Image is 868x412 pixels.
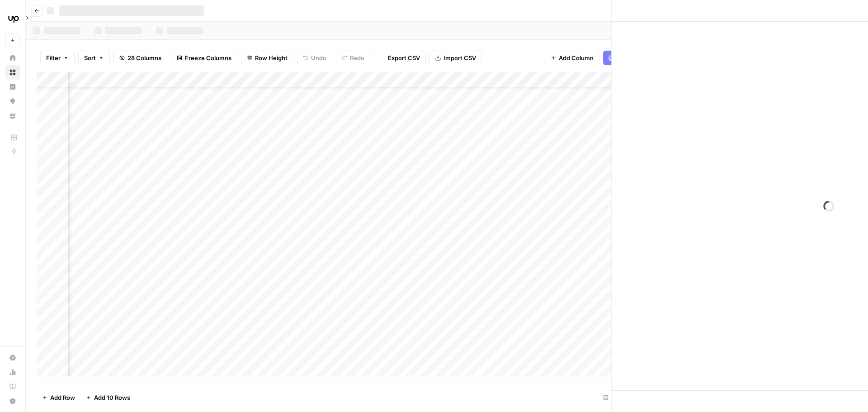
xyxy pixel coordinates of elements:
span: Undo [311,53,326,62]
span: Filter [46,53,61,62]
a: Settings [5,350,20,365]
span: Sort [84,53,96,62]
button: Freeze Columns [171,51,237,65]
a: Opportunities [5,94,20,109]
button: Row Height [241,51,293,65]
a: Your Data [5,109,20,123]
a: Usage [5,365,20,379]
span: 28 Columns [127,53,161,62]
button: Undo [297,51,332,65]
span: Row Height [255,53,288,62]
button: Workspace: Upwork [5,7,20,30]
a: Home [5,51,20,65]
button: 28 Columns [113,51,167,65]
button: Filter [40,51,75,65]
button: Help + Support [5,394,20,408]
button: Add 10 Rows [80,390,136,405]
a: Learning Hub [5,379,20,394]
button: Import CSV [429,51,482,65]
a: Insights [5,80,20,94]
span: Redo [350,53,364,62]
span: Export CSV [388,53,420,62]
button: Sort [78,51,110,65]
img: Upwork Logo [5,10,22,27]
a: Browse [5,65,20,80]
span: Add 10 Rows [94,393,130,402]
span: Freeze Columns [185,53,231,62]
button: Export CSV [374,51,426,65]
button: Add Row [37,390,80,405]
button: Redo [336,51,370,65]
span: Add Row [50,393,75,402]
